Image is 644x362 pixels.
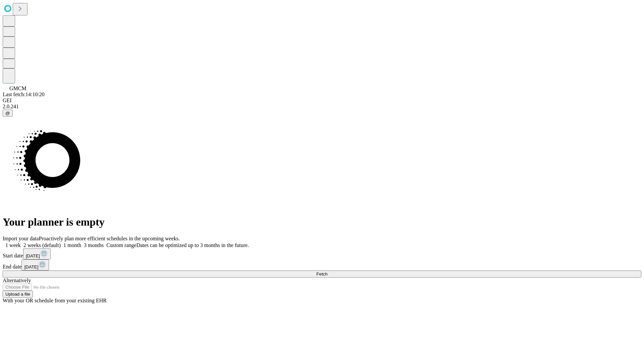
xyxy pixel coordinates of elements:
[39,236,180,241] span: Proactively plan more efficient schedules in the upcoming weeks.
[316,271,327,277] span: Fetch
[3,291,33,298] button: Upload a file
[3,236,39,241] span: Import your data
[84,242,104,248] span: 3 months
[23,242,61,248] span: 2 weeks (default)
[23,248,51,259] button: [DATE]
[24,264,38,269] span: [DATE]
[5,111,10,116] span: @
[21,259,49,270] button: [DATE]
[3,98,641,104] div: GEI
[106,242,136,248] span: Custom range
[3,298,107,303] span: With your OR schedule from your existing EHR
[3,110,13,117] button: @
[9,85,26,91] span: GMCM
[3,278,31,283] span: Alternatively
[3,270,641,278] button: Fetch
[3,248,641,259] div: Start date
[3,216,641,228] h1: Your planner is empty
[3,92,45,97] span: Last fetch: 14:10:20
[137,242,249,248] span: Dates can be optimized up to 3 months in the future.
[63,242,81,248] span: 1 month
[26,253,40,258] span: [DATE]
[5,242,21,248] span: 1 week
[3,104,641,110] div: 2.0.241
[3,259,641,270] div: End date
